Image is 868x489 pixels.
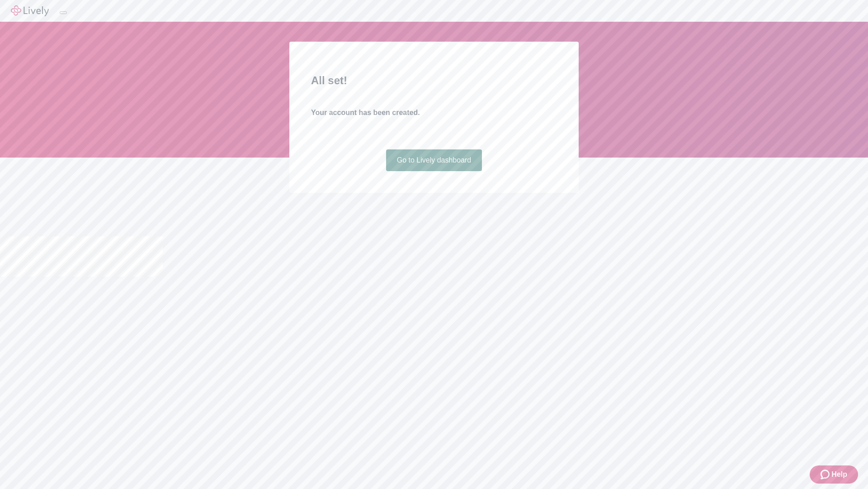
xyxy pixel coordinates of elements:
[386,149,482,171] a: Go to Lively dashboard
[311,107,557,118] h4: Your account has been created.
[11,5,49,16] img: Lively
[810,465,858,484] button: Zendesk support iconHelp
[831,469,847,480] span: Help
[821,469,831,480] svg: Zendesk support icon
[311,72,557,89] h2: All set!
[60,11,67,14] button: Log out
